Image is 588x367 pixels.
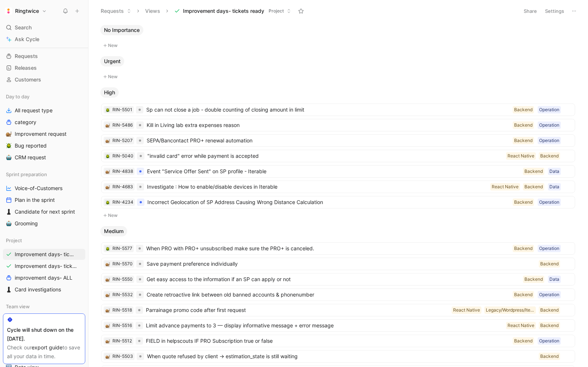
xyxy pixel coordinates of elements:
div: React Native [508,322,534,329]
div: RIN-5503 [112,353,133,360]
img: ♟️ [6,287,12,292]
div: Backend [540,152,559,160]
span: Project [6,237,22,244]
div: Operation [539,337,559,345]
a: 🪲RIN-5577When PRO with PRO+ unsubscribed make sure the PRO+ is canceled.OperationBackend [101,242,575,255]
div: 🪲 [105,153,110,159]
span: Sp can not close a job - double counting of closing amount in limit [146,105,510,114]
span: "invalid card" error while payment is accepted [147,152,503,160]
div: Day to day [3,91,85,102]
a: 🐌RIN-4838Event "Service Offer Sent" on SP profile - IterableDataBackend [101,165,575,178]
button: New [100,72,576,81]
div: RIN-5501 [112,106,132,113]
a: category [3,117,85,128]
div: RIN-5570 [112,260,133,268]
div: RIN-5532 [112,291,133,298]
div: RIN-5577 [112,245,132,252]
a: 🐌RIN-5503When quote refused by client -> estimation_state is still waitingBackend [101,350,575,363]
a: Releases [3,62,85,73]
span: Improvement days- tickets ready [183,7,264,15]
button: 🪲 [4,141,13,150]
div: React Native [508,152,534,160]
a: Plan in the sprint [3,195,85,206]
img: 🐌 [105,339,110,344]
span: Sprint preparation [6,171,47,178]
div: Sprint preparation [3,169,85,180]
img: 🐌 [105,170,110,174]
img: 🪲 [6,143,12,149]
button: Improvement days- tickets readyProject [171,6,294,17]
div: Team view [3,301,85,312]
div: Operation [539,121,559,129]
a: 🐌Improvement request [3,128,85,139]
div: Backend [540,260,559,268]
span: Ask Cycle [15,35,39,44]
a: 🐌RIN-5516Limit advance payments to 3 — display informative message + error messageBackendReact Na... [101,319,575,332]
div: 🐌 [105,184,110,189]
div: Legacy/Wordpress/Iterable [486,306,534,314]
div: Data [549,168,559,175]
img: 🐌 [105,123,110,128]
div: HighNew [97,87,579,220]
div: Backend [514,337,533,345]
img: 🐌 [105,324,110,328]
button: Share [520,6,540,16]
img: 🐌 [105,139,110,143]
div: RIN-4838 [112,168,133,175]
div: Backend [514,245,533,252]
span: Improvement request [15,130,67,138]
span: Improvement days- tickets ready [15,251,77,258]
span: Investigate : How to enable/disable devices in Iterable [147,182,487,191]
span: Candidate for next sprint [15,208,75,215]
img: Ringtwice [5,7,12,15]
button: New [100,211,576,220]
span: Limit advance payments to 3 — display informative message + error message [146,321,503,330]
button: No Importance [100,25,143,35]
button: 🐌 [105,323,110,328]
img: 🐌 [105,262,110,266]
button: RingtwiceRingtwice [3,6,49,16]
a: 🐌RIN-5207SEPA/Bancontact PRO+ renewal automationOperationBackend [101,134,575,147]
img: 🪲 [105,247,110,251]
span: Improvement days- tickets ready-legacy [15,262,78,270]
img: 🪲 [105,108,110,112]
span: Voice-of-Customers [15,185,62,192]
img: 🐌 [105,277,110,282]
a: 🐌RIN-5570Save payment preference individuallyBackend [101,258,575,270]
img: ♟️ [6,209,12,215]
div: Operation [539,199,559,206]
span: Plan in the sprint [15,196,55,204]
button: 🐌 [105,338,110,344]
button: ♟️ [4,285,13,294]
div: Backend [514,291,533,298]
a: 🪲Bug reported [3,140,85,151]
div: RIN-5516 [112,322,132,329]
img: 🪲 [105,200,110,205]
div: RIN-4234 [112,199,133,206]
button: 🪲 [105,107,110,112]
a: 🤖CRM request [3,152,85,163]
img: 🐌 [6,131,12,137]
span: Urgent [104,58,121,65]
span: Day to day [6,93,29,100]
a: export guide [32,344,62,350]
span: All request type [15,107,53,114]
div: Cycle will shut down on the [DATE]. [7,326,81,343]
button: 🐌 [105,169,110,174]
button: Requests [97,6,135,17]
span: Requests [15,52,38,60]
img: 🐌 [105,308,110,313]
a: 🪲RIN-5501Sp can not close a job - double counting of closing amount in limitOperationBackend [101,103,575,116]
span: Get easy access to the information if an SP can apply or not [147,275,520,284]
div: RIN-5550 [112,276,133,283]
img: 🐌 [105,185,110,189]
img: 🐌 [105,293,110,297]
button: 🪲 [105,246,110,251]
button: 🐌 [105,308,110,313]
div: ProjectImprovement days- tickets readyImprovement days- tickets ready-legacyimprovement days- ALL... [3,235,85,295]
a: 🤖Grooming [3,218,85,229]
img: 🪲 [105,154,110,159]
span: Kill in Living lab extra expenses reason [147,121,510,130]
